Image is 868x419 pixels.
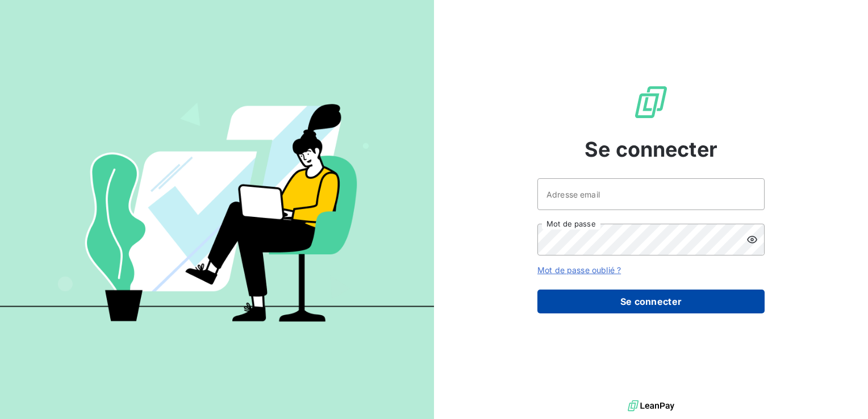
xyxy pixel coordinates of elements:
a: Mot de passe oublié ? [537,265,621,275]
span: Se connecter [585,134,717,165]
img: logo [628,397,674,414]
input: placeholder [537,178,765,210]
button: Se connecter [537,290,765,313]
img: Logo LeanPay [633,84,669,120]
